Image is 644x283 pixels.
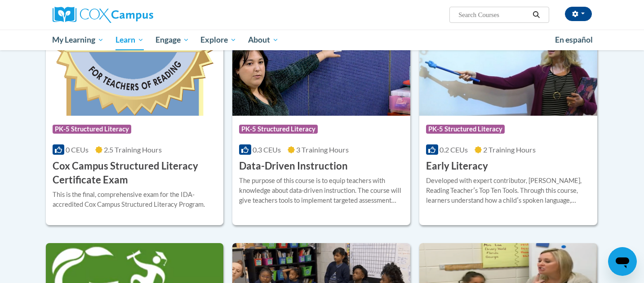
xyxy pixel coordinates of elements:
input: Search Courses [457,9,529,20]
span: 3 Training Hours [296,145,349,154]
span: PK-5 Structured Literacy [53,125,131,134]
span: Engage [155,35,189,45]
a: Cox Campus [53,7,223,23]
iframe: Button to launch messaging window [608,247,637,276]
a: Course LogoPK-5 Structured Literacy0.3 CEUs3 Training Hours Data-Driven InstructionThe purpose of... [232,24,410,225]
span: About [248,35,279,45]
h3: Data-Driven Instruction [239,159,348,173]
a: Engage [150,30,195,50]
span: 2 Training Hours [483,145,536,154]
h3: Cox Campus Structured Literacy Certificate Exam [53,159,217,187]
div: Main menu [39,30,605,50]
img: Cox Campus [53,7,153,23]
a: En español [549,30,599,49]
span: 0 CEUs [66,145,89,154]
img: Course Logo [419,24,597,116]
img: Course Logo [46,24,224,116]
button: Account Settings [565,7,592,21]
a: Learn [110,30,150,50]
img: Course Logo [232,24,410,116]
span: 0.3 CEUs [253,145,281,154]
button: Search [529,9,543,20]
span: 0.2 CEUs [440,145,468,154]
a: Course LogoPK-5 Structured Literacy0.2 CEUs2 Training Hours Early LiteracyDeveloped with expert c... [419,24,597,225]
span: 2.5 Training Hours [104,145,162,154]
span: Explore [200,35,236,45]
h3: Early Literacy [426,159,488,173]
span: My Learning [52,35,104,45]
a: Explore [195,30,242,50]
a: Course LogoPK-5 Structured Literacy0 CEUs2.5 Training Hours Cox Campus Structured Literacy Certif... [46,24,224,225]
span: PK-5 Structured Literacy [426,125,505,134]
a: My Learning [47,30,110,50]
span: En español [555,35,593,44]
div: This is the final, comprehensive exam for the IDA-accredited Cox Campus Structured Literacy Program. [53,190,217,209]
span: Learn [115,35,144,45]
a: About [242,30,284,50]
div: Developed with expert contributor, [PERSON_NAME], Reading Teacherʹs Top Ten Tools. Through this c... [426,176,591,205]
div: The purpose of this course is to equip teachers with knowledge about data-driven instruction. The... [239,176,404,205]
span: PK-5 Structured Literacy [239,125,318,134]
